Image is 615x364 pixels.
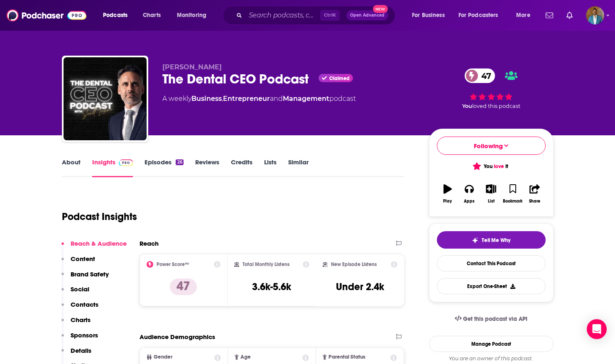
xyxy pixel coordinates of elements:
span: Claimed [329,76,350,81]
p: Details [71,347,91,354]
p: Content [71,255,95,263]
div: Share [529,199,540,204]
span: Get this podcast via API [463,315,527,322]
button: Show profile menu [586,6,604,24]
span: For Business [412,10,445,21]
img: User Profile [586,6,604,24]
p: Contacts [71,300,98,308]
div: Search podcasts, credits, & more... [230,6,403,25]
a: InsightsPodchaser Pro [92,158,133,177]
h2: Power Score™ [157,261,189,267]
div: A weekly podcast [162,94,356,104]
span: Charts [143,10,161,21]
a: Business [191,95,222,103]
h3: 3.6k-5.6k [252,281,291,293]
a: Charts [137,9,166,22]
span: [PERSON_NAME] [162,63,222,71]
button: open menu [453,9,510,22]
span: Monitoring [177,10,206,21]
a: Show notifications dropdown [542,8,556,22]
h2: Audience Demographics [140,333,215,341]
a: 47 [465,68,495,83]
button: Open AdvancedNew [346,10,388,20]
h2: Total Monthly Listens [243,261,289,267]
a: Episodes26 [145,158,183,177]
img: The Dental CEO Podcast [64,57,147,140]
span: Age [240,354,251,360]
button: open menu [510,9,541,22]
span: Logged in as smortier42491 [586,6,604,24]
button: Content [61,255,95,270]
button: Bookmark [502,179,524,209]
button: tell me why sparkleTell Me Why [437,231,546,249]
p: Sponsors [71,331,98,339]
span: More [516,10,530,21]
h2: Reach [140,239,159,247]
span: , [222,95,223,103]
input: Search podcasts, credits, & more... [245,9,320,22]
span: Ctrl K [320,10,340,21]
button: Charts [61,316,91,331]
button: Reach & Audience [61,239,127,255]
img: Podchaser - Follow, Share and Rate Podcasts [7,7,86,23]
button: Export One-Sheet [437,278,546,294]
h2: New Episode Listens [331,261,377,267]
img: tell me why sparkle [472,237,478,244]
div: List [488,199,495,204]
div: You are an owner of this podcast. [429,355,554,362]
div: Apps [464,199,475,204]
button: Sponsors [61,331,98,347]
button: Brand Safety [61,270,109,286]
img: Podchaser Pro [119,159,133,166]
button: Contacts [61,300,98,316]
span: Podcasts [103,10,127,21]
a: Similar [288,158,309,177]
button: Play [437,179,458,209]
div: 26 [176,159,183,165]
span: Tell Me Why [482,237,510,244]
span: New [373,5,388,13]
button: List [480,179,502,209]
a: Reviews [195,158,219,177]
p: 47 [170,278,197,295]
a: Credits [231,158,252,177]
a: Manage Podcast [429,336,554,352]
p: Brand Safety [71,270,109,278]
span: For Podcasters [458,10,498,21]
button: You love it [437,158,546,174]
h1: Podcast Insights [62,210,137,223]
p: Reach & Audience [71,239,127,247]
span: love [494,163,504,170]
span: 47 [473,68,495,83]
p: Charts [71,316,91,324]
button: Share [524,179,545,209]
button: Details [61,347,91,362]
button: open menu [97,9,138,22]
a: About [62,158,81,177]
h3: Under 2.4k [336,281,384,293]
button: Apps [458,179,480,209]
p: Social [71,285,89,293]
span: You [462,103,472,109]
a: Get this podcast via API [448,309,534,329]
button: open menu [406,9,455,22]
a: Contact This Podcast [437,255,546,271]
div: Play [443,199,452,204]
div: Open Intercom Messenger [587,319,607,339]
span: and [270,95,283,103]
span: Following [474,142,503,150]
a: Entrepreneur [223,95,270,103]
a: Show notifications dropdown [563,8,576,22]
span: You it [474,163,508,170]
a: Management [283,95,329,103]
div: Bookmark [503,199,522,204]
span: Parental Status [328,354,365,360]
span: Gender [154,354,172,360]
button: Following [437,137,546,155]
button: open menu [171,9,217,22]
span: loved this podcast [472,103,520,109]
div: 47Youloved this podcast [429,63,554,115]
span: Open Advanced [350,13,385,17]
